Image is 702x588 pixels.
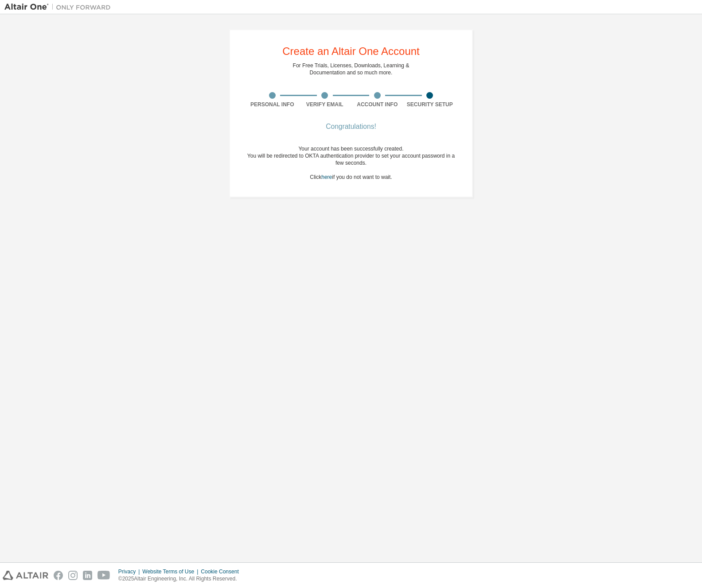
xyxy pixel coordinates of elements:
div: For Free Trials, Licenses, Downloads, Learning & Documentation and so much more. [293,62,409,76]
img: facebook.svg [54,571,63,580]
div: Privacy [118,568,142,575]
div: Create an Altair One Account [282,46,420,57]
div: Your account has been successfully created. [246,145,456,152]
img: linkedin.svg [83,571,92,580]
div: Personal Info [246,101,299,108]
p: © 2025 Altair Engineering, Inc. All Rights Reserved. [118,575,244,583]
div: Verify Email [299,101,351,108]
div: Congratulations! [246,124,456,129]
img: altair_logo.svg [3,571,48,580]
img: youtube.svg [97,571,110,580]
div: Security Setup [404,101,456,108]
a: here [321,174,332,180]
img: Altair One [4,3,115,12]
div: Cookie Consent [201,568,244,575]
div: Click if you do not want to wait. [246,145,456,181]
img: instagram.svg [68,571,78,580]
div: Website Terms of Use [142,568,201,575]
div: Account Info [351,101,404,108]
div: You will be redirected to OKTA authentication provider to set your account password in a few seco... [246,152,456,166]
